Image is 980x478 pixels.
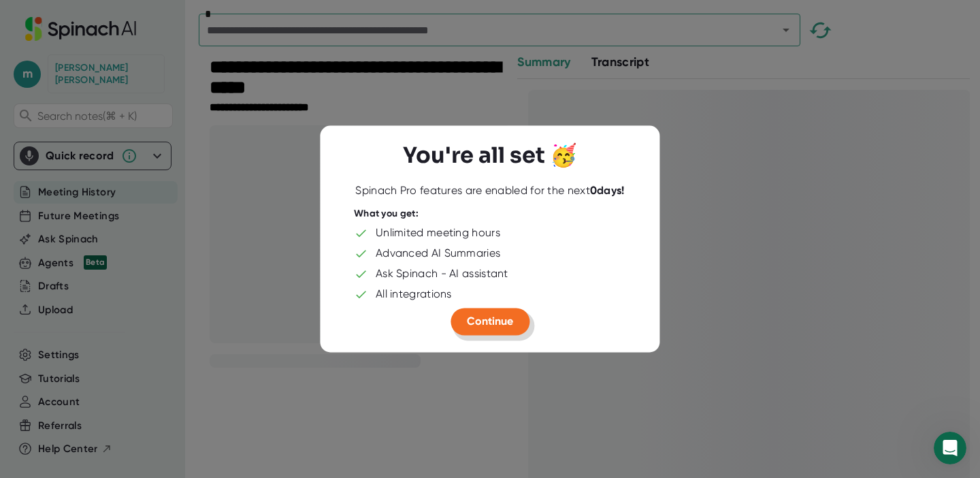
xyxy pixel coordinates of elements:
[376,268,508,281] div: Ask Spinach - AI assistant
[451,308,529,336] button: Continue
[934,432,966,464] iframe: Intercom live chat
[355,184,624,197] div: Spinach Pro features are enabled for the next
[376,227,500,240] div: Unlimited meeting hours
[376,247,500,261] div: Advanced AI Summaries
[590,184,625,197] b: 0 days!
[403,142,577,168] h3: You're all set 🥳
[354,208,419,220] div: What you get:
[376,288,452,302] div: All integrations
[467,315,513,328] span: Continue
